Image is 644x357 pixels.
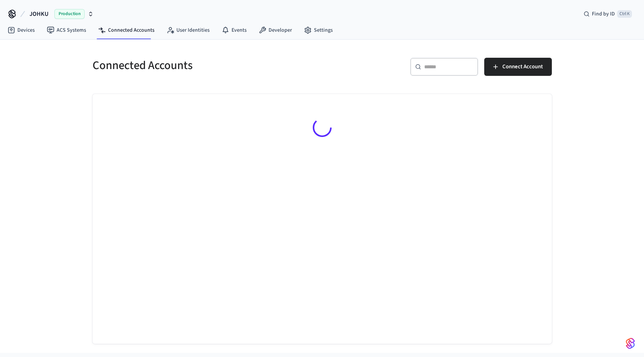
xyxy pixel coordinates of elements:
[2,23,41,37] a: Devices
[578,7,638,21] div: Find by IDCtrl K
[502,62,543,72] span: Connect Account
[617,10,632,18] span: Ctrl K
[161,23,216,37] a: User Identities
[592,10,615,18] span: Find by ID
[29,9,48,18] span: JOHKU
[41,23,92,37] a: ACS Systems
[484,58,552,76] button: Connect Account
[93,58,318,73] h5: Connected Accounts
[253,23,298,37] a: Developer
[92,23,161,37] a: Connected Accounts
[298,23,339,37] a: Settings
[54,9,85,19] span: Production
[216,23,253,37] a: Events
[626,337,635,349] img: SeamLogoGradient.69752ec5.svg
